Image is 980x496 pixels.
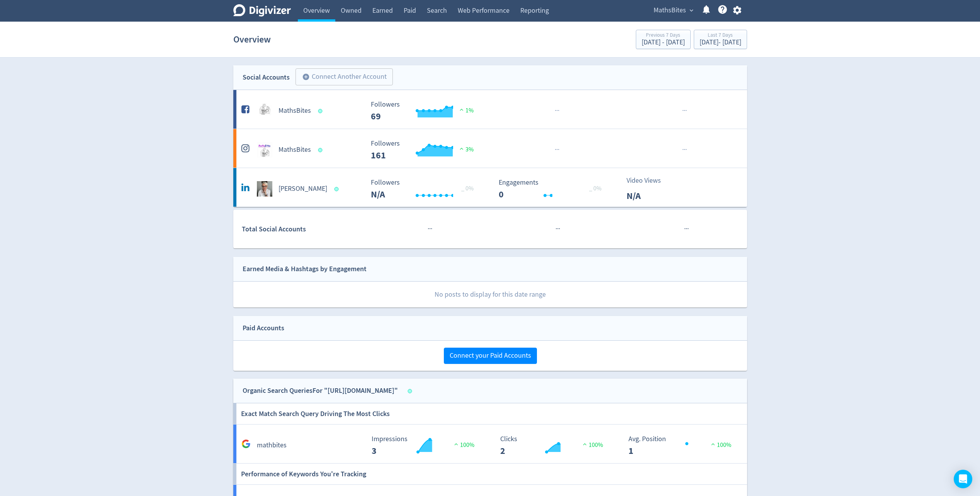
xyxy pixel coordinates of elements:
[233,425,747,464] a: mathbites Impressions 3 Impressions 3 100% Clicks 2 Clicks 2 100% Avg. Position 1 Avg. Position 1...
[700,32,741,39] div: Last 7 Days
[257,142,272,158] img: MathsBites undefined
[642,32,685,39] div: Previous 7 Days
[700,39,741,46] div: [DATE] - [DATE]
[429,224,431,234] span: ·
[279,145,311,155] h5: MathsBites
[444,348,537,364] button: Connect your Paid Accounts
[318,109,324,113] span: Data last synced: 13 Aug 2025, 8:01am (AEST)
[243,72,290,83] div: Social Accounts
[684,145,685,155] span: ·
[581,441,603,449] span: 100%
[233,90,747,129] a: MathsBites undefinedMathsBites Followers --- Followers 69 1%······
[233,129,747,168] a: MathsBites undefinedMathsBites Followers --- Followers 161 3%······
[627,189,671,203] p: N/A
[233,168,747,207] a: Penny McGann undefined[PERSON_NAME] Followers --- _ 0% Followers N/A Engagements 0 Engagements 0 ...
[557,224,559,234] span: ·
[558,106,559,116] span: ·
[642,39,685,46] div: [DATE] - [DATE]
[458,146,474,153] span: 3%
[241,439,251,448] svg: Google Analytics
[234,282,747,307] p: No posts to display for this date range
[581,441,589,447] img: positive-performance.svg
[241,464,366,484] h6: Performance of Keywords You're Tracking
[954,470,972,488] div: Open Intercom Messenger
[458,107,465,112] img: positive-performance.svg
[461,185,474,192] span: _ 0%
[243,385,398,396] div: Organic Search Queries For "[URL][DOMAIN_NAME]"
[452,441,460,447] img: positive-performance.svg
[556,106,558,116] span: ·
[367,140,483,160] svg: Followers ---
[685,106,687,116] span: ·
[686,224,687,234] span: ·
[685,145,687,155] span: ·
[636,30,691,49] button: Previous 7 Days[DATE] - [DATE]
[408,389,414,393] span: Data last synced: 13 Aug 2025, 3:02am (AEST)
[496,435,612,456] svg: Clicks 2
[257,181,272,197] img: Penny McGann undefined
[243,263,367,275] div: Earned Media & Hashtags by Engagement
[684,106,685,116] span: ·
[684,224,686,234] span: ·
[334,187,341,191] span: Data last synced: 13 Aug 2025, 8:01am (AEST)
[694,30,747,49] button: Last 7 Days[DATE]- [DATE]
[555,106,556,116] span: ·
[627,175,671,186] p: Video Views
[556,145,558,155] span: ·
[558,145,559,155] span: ·
[243,323,284,334] div: Paid Accounts
[257,441,287,450] h5: mathbites
[651,4,695,17] button: MathsBites
[431,224,432,234] span: ·
[242,224,365,235] div: Total Social Accounts
[682,106,684,116] span: ·
[709,441,731,449] span: 100%
[495,179,611,199] svg: Engagements 0
[555,224,557,234] span: ·
[233,27,271,52] h1: Overview
[279,184,327,194] h5: [PERSON_NAME]
[296,68,393,85] button: Connect Another Account
[428,224,429,234] span: ·
[458,146,465,151] img: positive-performance.svg
[687,224,689,234] span: ·
[302,73,310,81] span: add_circle
[257,103,272,119] img: MathsBites undefined
[290,70,393,85] a: Connect Another Account
[559,224,560,234] span: ·
[589,185,601,192] span: _ 0%
[625,435,741,456] svg: Avg. Position 1
[318,148,324,152] span: Data last synced: 12 Aug 2025, 1:01pm (AEST)
[682,145,684,155] span: ·
[452,441,474,449] span: 100%
[709,441,717,447] img: positive-performance.svg
[654,4,686,17] span: MathsBites
[367,101,483,121] svg: Followers ---
[458,107,474,114] span: 1%
[368,435,484,456] svg: Impressions 3
[688,7,695,14] span: expand_more
[444,351,537,360] a: Connect your Paid Accounts
[241,403,390,424] h6: Exact Match Search Query Driving The Most Clicks
[450,352,531,359] span: Connect your Paid Accounts
[555,145,556,155] span: ·
[279,106,311,116] h5: MathsBites
[367,179,483,199] svg: Followers ---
